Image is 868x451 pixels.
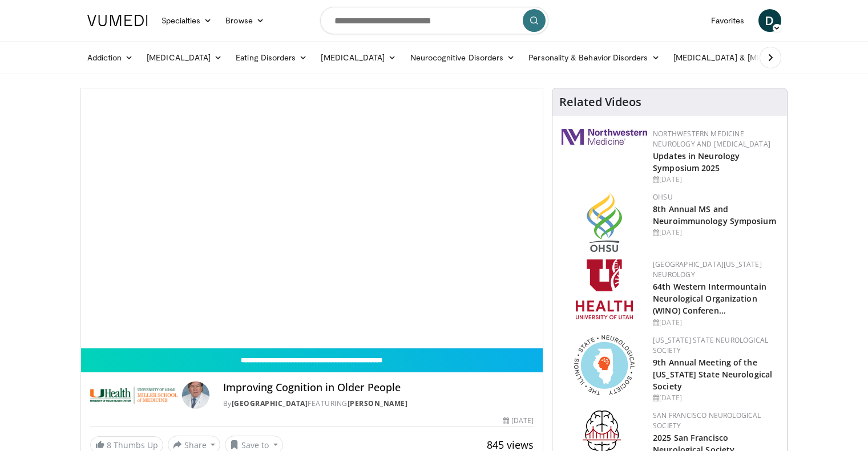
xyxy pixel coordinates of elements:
[653,281,766,316] a: 64th Western Intermountain Neurological Organization (WINO) Conferen…
[653,174,778,185] div: [DATE]
[653,227,778,238] div: [DATE]
[232,399,308,408] a: [GEOGRAPHIC_DATA]
[653,357,772,392] a: 9th Annual Meeting of the [US_STATE] State Neurological Society
[87,15,148,26] img: VuMedi Logo
[80,46,140,69] a: Addiction
[587,192,622,252] img: da959c7f-65a6-4fcf-a939-c8c702e0a770.png.150x105_q85_autocrop_double_scale_upscale_version-0.2.png
[155,9,219,32] a: Specialties
[81,88,543,348] video-js: Video Player
[653,129,770,149] a: Northwestern Medicine Neurology and [MEDICAL_DATA]
[223,399,534,409] div: By FEATURING
[229,46,314,69] a: Eating Disorders
[223,381,534,394] h4: Improving Cognition in Older People
[576,259,633,319] img: f6362829-b0a3-407d-a044-59546adfd345.png.150x105_q85_autocrop_double_scale_upscale_version-0.2.png
[219,9,271,32] a: Browse
[403,46,522,69] a: Neurocognitive Disorders
[653,259,762,279] a: [GEOGRAPHIC_DATA][US_STATE] Neurology
[559,95,641,109] h4: Related Videos
[758,9,781,32] a: D
[503,416,534,426] div: [DATE]
[314,46,403,69] a: [MEDICAL_DATA]
[562,129,647,145] img: 2a462fb6-9365-492a-ac79-3166a6f924d8.png.150x105_q85_autocrop_double_scale_upscale_version-0.2.jpg
[653,393,778,403] div: [DATE]
[653,204,776,226] a: 8th Annual MS and Neuroimmunology Symposium
[653,151,740,173] a: Updates in Neurology Symposium 2025
[140,46,229,69] a: [MEDICAL_DATA]
[320,7,548,34] input: Search topics, interventions
[574,335,635,395] img: 71a8b48c-8850-4916-bbdd-e2f3ccf11ef9.png.150x105_q85_autocrop_double_scale_upscale_version-0.2.png
[667,46,830,69] a: [MEDICAL_DATA] & [MEDICAL_DATA]
[653,335,768,355] a: [US_STATE] State Neurological Society
[522,46,666,69] a: Personality & Behavior Disorders
[182,381,209,409] img: Avatar
[107,440,111,450] span: 8
[653,318,778,328] div: [DATE]
[653,411,761,430] a: San Francisco Neurological Society
[653,192,673,202] a: OHSU
[348,399,408,408] a: [PERSON_NAME]
[704,9,752,32] a: Favorites
[90,381,177,409] img: University of Miami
